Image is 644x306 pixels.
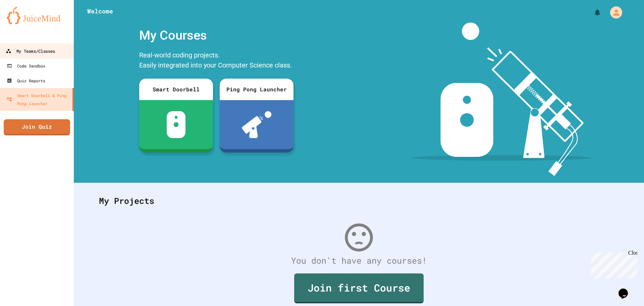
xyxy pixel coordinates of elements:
[139,79,213,100] div: Smart Doorbell
[616,279,637,299] iframe: chat widget
[603,5,624,20] div: My Account
[294,273,424,303] a: Join first Course
[588,250,637,278] iframe: chat widget
[7,91,70,107] div: Smart Doorbell & Ping Pong Launcher
[7,77,45,85] div: Quiz Reports
[167,111,186,138] img: sdb-white.svg
[3,3,46,43] div: Chat with us now!Close
[136,48,297,74] div: Real-world coding projects. Easily integrated into your Computer Science class.
[220,79,293,100] div: Ping Pong Launcher
[242,111,272,138] img: ppl-with-ball.png
[6,47,55,55] div: My Teams/Classes
[92,188,626,214] div: My Projects
[7,7,67,24] img: logo-orange.svg
[412,23,591,176] img: banner-image-my-projects.png
[136,23,297,48] div: My Courses
[4,119,70,135] a: Join Quiz
[92,254,626,267] div: You don't have any courses!
[7,62,45,70] div: Code Sandbox
[581,7,603,18] div: My Notifications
